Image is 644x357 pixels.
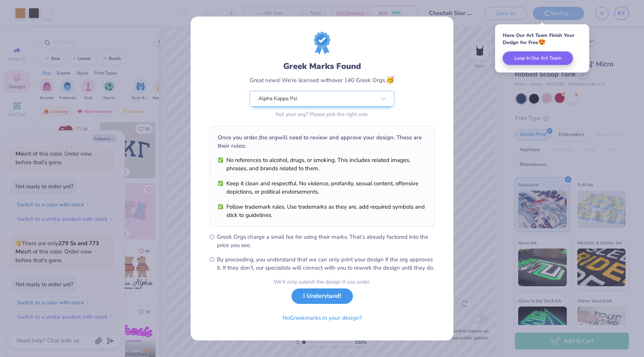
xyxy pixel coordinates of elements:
[217,233,435,249] span: Greek Orgs charge a small fee for using their marks. That’s already factored into the price you see.
[273,278,371,286] div: We’ll only submit the design if you order.
[218,179,426,196] li: Keep it clean and respectful. No violence, profanity, sexual content, offensive depictions, or po...
[386,75,394,84] span: 🥳
[250,75,394,85] div: Great news! We’re licensed with over 140 Greek Orgs.
[217,255,435,272] span: By proceeding, you understand that we can only print your design if the org approves it. If they ...
[538,38,546,46] span: 😍
[218,133,426,150] div: Once you order, the org will need to review and approve your design. These are their rules:
[218,203,426,219] li: Follow trademark rules. Use trademarks as they are, add required symbols and stick to guidelines.
[250,60,394,72] div: Greek Marks Found
[503,52,573,65] button: Loop In Our Art Team
[503,32,582,46] div: Have Our Art Team Finish Your Design for Free
[276,310,368,326] button: NoGreekmarks in your design?
[314,32,330,54] img: license-marks-badge.png
[250,110,394,118] div: Not your org? Please pick the right one.
[218,156,426,172] li: No references to alcohol, drugs, or smoking. This includes related images, phrases, and brands re...
[291,288,353,304] button: I Understand!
